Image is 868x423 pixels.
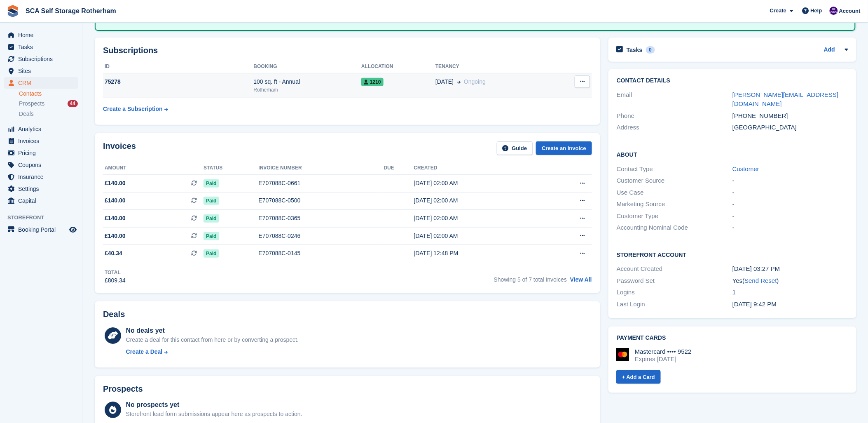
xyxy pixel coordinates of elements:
span: Paid [204,249,219,258]
span: Subscriptions [18,53,68,65]
div: Use Case [617,188,732,197]
div: [DATE] 02:00 AM [414,232,542,240]
div: [PHONE_NUMBER] [732,111,848,121]
div: - [732,211,848,221]
div: Expires [DATE] [635,355,692,363]
a: View All [570,276,592,283]
a: menu [4,183,78,195]
a: menu [4,77,78,89]
div: - [732,200,848,209]
div: Storefront lead form submissions appear here as prospects to action. [126,410,302,418]
a: [PERSON_NAME][EMAIL_ADDRESS][DOMAIN_NAME] [732,91,839,108]
span: £40.34 [105,249,122,258]
div: Account Created [617,264,732,274]
div: Address [617,123,732,132]
a: menu [4,29,78,41]
a: menu [4,123,78,135]
th: Amount [103,162,204,175]
a: Create a Subscription [103,101,168,117]
span: Sites [18,65,68,77]
div: Phone [617,111,732,121]
a: menu [4,135,78,147]
div: Marketing Source [617,200,732,209]
div: Customer Source [617,176,732,186]
a: Deals [19,110,78,118]
div: [DATE] 02:00 AM [414,196,542,205]
div: - [732,176,848,186]
span: Paid [204,214,219,223]
h2: Storefront Account [617,250,848,258]
span: Coupons [18,159,68,171]
th: ID [103,60,253,73]
div: Password Set [617,276,732,286]
span: £140.00 [105,196,126,205]
h2: Subscriptions [103,46,592,55]
span: Paid [204,179,219,188]
div: 1 [732,288,848,297]
span: £140.00 [105,179,126,188]
div: E707088C-0246 [259,232,384,240]
a: menu [4,159,78,171]
a: menu [4,195,78,207]
a: Create an Invoice [536,141,592,155]
span: Invoices [18,135,68,147]
span: [DATE] [435,78,454,86]
th: Created [414,162,542,175]
a: menu [4,41,78,53]
span: Booking Portal [18,224,68,235]
span: Ongoing [464,78,486,85]
span: Deals [19,110,34,118]
div: [GEOGRAPHIC_DATA] [732,123,848,132]
span: Account [839,7,861,15]
th: Due [384,162,414,175]
span: Capital [18,195,68,207]
div: [DATE] 02:00 AM [414,214,542,223]
span: Home [18,29,68,41]
div: Contact Type [617,164,732,174]
div: Customer Type [617,211,732,221]
img: Mastercard Logo [616,348,629,361]
div: [DATE] 03:27 PM [732,264,848,274]
div: Email [617,90,732,109]
a: SCA Self Storage Rotherham [22,4,119,18]
div: - [732,188,848,197]
div: - [732,223,848,233]
div: 100 sq. ft - Annual [253,78,361,86]
h2: Tasks [627,46,643,54]
span: Help [811,7,822,15]
th: Allocation [361,60,435,73]
th: Booking [253,60,361,73]
a: menu [4,65,78,77]
a: menu [4,53,78,65]
span: Insurance [18,171,68,183]
span: Storefront [7,214,82,222]
a: Contacts [19,90,78,98]
div: E707088C-0500 [259,196,384,205]
h2: Deals [103,310,125,319]
h2: Contact Details [617,78,848,84]
a: menu [4,171,78,183]
a: menu [4,147,78,159]
a: Add [824,45,835,55]
div: 0 [646,46,655,54]
div: Mastercard •••• 9522 [635,348,692,355]
div: Yes [732,276,848,286]
img: stora-icon-8386f47178a22dfd0bd8f6a31ec36ba5ce8667c1dd55bd0f319d3a0aa187defe.svg [7,5,19,17]
div: E707088C-0145 [259,249,384,258]
div: Create a Deal [126,348,163,356]
span: Pricing [18,147,68,159]
time: 2025-03-04 21:42:44 UTC [732,301,777,308]
a: Preview store [68,225,78,235]
span: Settings [18,183,68,195]
a: Customer [732,165,759,172]
div: E707088C-0365 [259,214,384,223]
div: No prospects yet [126,400,302,410]
div: Logins [617,288,732,297]
div: No deals yet [126,326,299,336]
a: menu [4,224,78,235]
div: Create a deal for this contact from here or by converting a prospect. [126,336,299,344]
span: Analytics [18,123,68,135]
div: [DATE] 02:00 AM [414,179,542,188]
div: Create a Subscription [103,105,163,113]
div: 75278 [103,78,253,86]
